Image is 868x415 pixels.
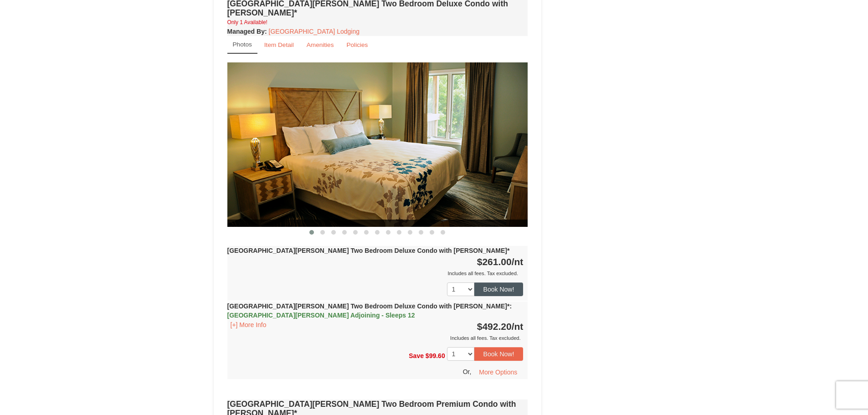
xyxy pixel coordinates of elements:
[269,28,360,35] a: [GEOGRAPHIC_DATA] Lodging
[474,282,524,296] button: Book Now!
[227,19,267,26] small: Only 1 Available!
[509,302,512,310] span: :
[227,312,415,319] span: [GEOGRAPHIC_DATA][PERSON_NAME] Adjoining - Sleeps 12
[227,36,257,54] a: Photos
[227,28,267,35] strong: :
[258,36,300,54] a: Item Detail
[473,365,523,379] button: More Options
[233,41,252,48] small: Photos
[477,321,512,332] span: $492.20
[301,36,340,54] a: Amenities
[512,256,524,267] span: /nt
[227,302,512,319] strong: [GEOGRAPHIC_DATA][PERSON_NAME] Two Bedroom Deluxe Condo with [PERSON_NAME]*
[512,321,524,332] span: /nt
[227,62,528,227] img: 18876286-150-42100a13.jpg
[227,320,270,330] button: [+] More Info
[340,36,374,54] a: Policies
[474,347,524,361] button: Book Now!
[346,41,368,48] small: Policies
[264,41,294,48] small: Item Detail
[227,333,524,343] div: Includes all fees. Tax excluded.
[426,352,445,359] span: $99.60
[227,269,524,278] div: Includes all fees. Tax excluded.
[307,41,334,48] small: Amenities
[227,28,265,35] span: Managed By
[463,368,472,375] span: Or,
[409,352,424,359] span: Save
[477,256,524,267] strong: $261.00
[227,247,510,254] strong: [GEOGRAPHIC_DATA][PERSON_NAME] Two Bedroom Deluxe Condo with [PERSON_NAME]*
